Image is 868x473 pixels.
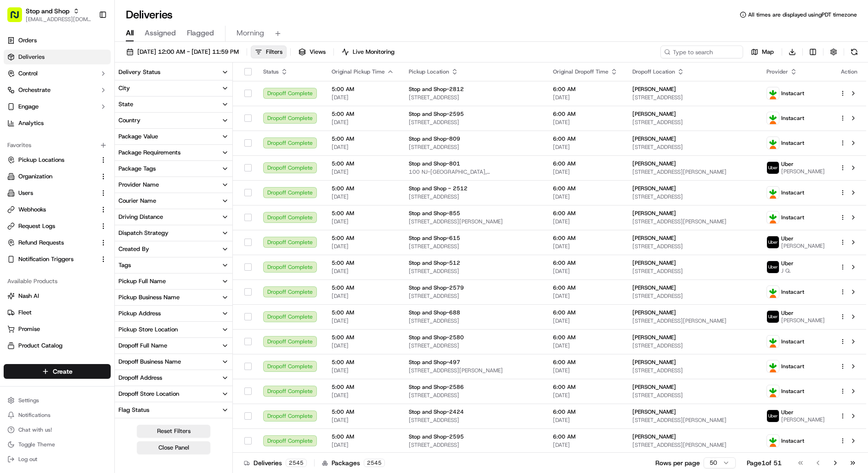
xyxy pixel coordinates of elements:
span: Flagged [187,28,214,39]
button: Settings [4,394,111,407]
span: [STREET_ADDRESS] [409,342,538,349]
span: Refund Requests [18,239,64,247]
span: [PERSON_NAME] [632,210,676,217]
img: profile_instacart_ahold_partner.png [767,137,779,149]
span: [PERSON_NAME] [781,416,825,423]
button: Package Requirements [115,145,232,160]
button: Notifications [4,409,111,422]
span: [DATE] [332,119,394,126]
span: [PERSON_NAME] [781,317,825,324]
button: Product Catalog [4,338,111,353]
a: Orders [4,33,111,48]
img: profile_uber_ahold_partner.png [767,162,779,174]
span: Uber [781,260,794,267]
span: Analytics [18,119,44,127]
a: Fleet [7,308,107,317]
span: 5:00 AM [332,210,394,217]
button: Flag Status [115,402,232,418]
button: Pickup Locations [4,153,111,167]
span: Stop and Shop-809 [409,135,460,142]
div: Delivery Status [118,68,160,76]
img: profile_instacart_ahold_partner.png [767,87,779,99]
span: [PERSON_NAME] [781,168,825,175]
span: [STREET_ADDRESS] [632,367,752,374]
button: City [115,80,232,96]
span: Webhooks [18,205,46,214]
div: Tags [118,261,131,269]
span: Instacart [781,288,804,296]
button: Close Panel [137,441,210,454]
span: 6:00 AM [553,408,618,416]
a: Request Logs [7,222,96,230]
button: Driving Distance [115,209,232,225]
span: Orders [18,36,37,45]
span: [STREET_ADDRESS] [632,268,752,275]
a: Promise [7,325,107,333]
span: [PERSON_NAME] [632,433,676,440]
span: [STREET_ADDRESS] [632,143,752,151]
span: 6:00 AM [553,359,618,366]
span: [STREET_ADDRESS][PERSON_NAME] [409,218,538,225]
a: Webhooks [7,205,96,214]
span: Status [263,68,279,75]
span: [STREET_ADDRESS][PERSON_NAME] [632,317,752,325]
input: Got a question? Start typing here... [24,59,165,68]
span: Deliveries [18,53,45,61]
p: Welcome 👋 [9,36,167,51]
button: Dropoff Address [115,370,232,386]
span: Uber [781,309,794,317]
span: Product Catalog [18,342,62,350]
button: Webhooks [4,202,111,217]
span: Instacart [781,214,804,221]
span: 6:00 AM [553,259,618,267]
span: Pylon [91,155,111,162]
div: Flag Status [118,406,149,414]
span: Stop and Shop-801 [409,160,460,167]
input: Type to search [660,46,743,58]
button: Users [4,186,111,200]
span: [DATE] [332,317,394,325]
span: Pickup Locations [18,156,64,164]
span: Map [762,48,774,56]
span: Pickup Location [409,68,449,75]
button: Engage [4,99,111,114]
span: Instacart [781,90,804,97]
span: 6:00 AM [553,85,618,93]
img: profile_instacart_ahold_partner.png [767,187,779,199]
img: Nash [9,9,28,27]
span: Instacart [781,388,804,395]
span: [STREET_ADDRESS][PERSON_NAME] [409,367,538,374]
button: Nash AI [4,289,111,303]
div: Created By [118,245,149,253]
span: Toggle Theme [18,441,55,448]
span: [DATE] [332,392,394,399]
span: [PERSON_NAME] [781,242,825,250]
span: [STREET_ADDRESS] [632,119,752,126]
span: [DATE] [332,143,394,151]
span: [DATE] [332,168,394,176]
button: Control [4,66,111,81]
span: [PERSON_NAME] [632,85,676,93]
button: Map [747,46,778,58]
h1: Deliveries [126,7,173,22]
div: Package Requirements [118,148,180,157]
a: Organization [7,172,96,181]
span: Stop and Shop [26,6,69,16]
button: Package Tags [115,161,232,177]
span: 5:00 AM [332,85,394,93]
span: [DATE] [332,243,394,250]
span: [STREET_ADDRESS] [409,94,538,101]
button: Dropoff Business Name [115,354,232,370]
span: Request Logs [18,222,55,230]
div: Country [118,116,141,125]
span: [PERSON_NAME] [632,110,676,118]
button: Pickup Business Name [115,290,232,305]
span: Stop and Shop-512 [409,259,460,267]
span: Views [310,48,326,56]
span: Stop and Shop-2580 [409,334,464,341]
span: [DATE] [553,292,618,300]
span: [STREET_ADDRESS] [409,243,538,250]
button: [EMAIL_ADDRESS][DOMAIN_NAME] [26,16,91,23]
span: [PERSON_NAME] [632,135,676,142]
span: 6:00 AM [553,309,618,316]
